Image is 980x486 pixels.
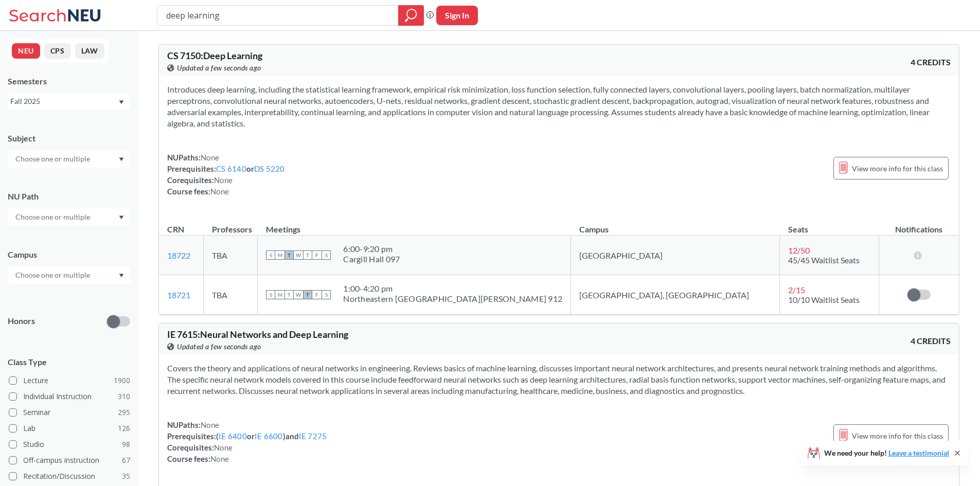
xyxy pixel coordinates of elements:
td: [GEOGRAPHIC_DATA], [GEOGRAPHIC_DATA] [571,275,780,315]
span: 295 [118,407,130,418]
div: Subject [8,133,130,144]
span: View more info for this class [852,429,943,442]
input: Class, professor, course number, "phrase" [165,7,391,24]
th: Seats [780,213,879,236]
span: S [322,250,331,260]
span: T [303,250,312,260]
div: Fall 2025 [10,96,118,107]
span: 4 CREDITS [911,57,951,68]
div: NU Path [8,191,130,202]
svg: Dropdown arrow [119,215,124,220]
div: 1:00 - 4:20 pm [343,283,562,294]
td: TBA [204,275,258,315]
span: 45/45 Waitlist Seats [788,255,860,265]
span: None [201,153,219,162]
span: W [294,290,303,299]
span: M [275,250,284,260]
span: We need your help! [824,449,949,457]
a: 18722 [167,250,190,260]
span: 126 [118,423,130,434]
svg: Dropdown arrow [119,157,124,161]
span: 1900 [114,375,130,386]
span: S [266,290,275,299]
span: 35 [122,471,130,482]
a: IE 6600 [255,431,283,441]
svg: Dropdown arrow [119,274,124,278]
span: 2 / 15 [788,285,805,295]
label: Lecture [9,374,130,387]
label: Studio [9,438,130,451]
div: Cargill Hall 097 [343,254,400,264]
label: Off-campus instruction [9,454,130,467]
label: Lab [9,422,130,435]
span: None [210,187,229,196]
a: DS 5220 [254,164,285,173]
span: T [284,290,294,299]
span: View more info for this class [852,162,943,175]
span: Updated a few seconds ago [177,341,261,352]
span: None [201,420,219,429]
div: Northeastern [GEOGRAPHIC_DATA][PERSON_NAME] 912 [343,294,562,304]
div: NUPaths: Prerequisites: or Corequisites: Course fees: [167,152,285,197]
label: Seminar [9,406,130,419]
span: 98 [122,439,130,450]
span: Class Type [8,356,130,368]
button: NEU [12,43,40,59]
span: T [284,250,294,260]
span: F [312,290,322,299]
div: Dropdown arrow [8,208,130,226]
a: IE 7275 [299,431,327,441]
span: F [312,250,322,260]
span: None [214,175,233,185]
span: 12 / 50 [788,245,810,255]
div: Semesters [8,76,130,87]
span: None [210,454,229,463]
a: CS 6140 [216,164,246,173]
span: M [275,290,284,299]
th: Meetings [258,213,571,236]
button: LAW [75,43,104,59]
label: Recitation/Discussion [9,470,130,483]
svg: magnifying glass [405,8,417,23]
span: Updated a few seconds ago [177,62,261,74]
span: IE 7615 : Neural Networks and Deep Learning [167,329,348,340]
span: 310 [118,391,130,402]
th: Professors [204,213,258,236]
p: Honors [8,315,35,327]
a: 18721 [167,290,190,300]
input: Choose one or multiple [10,153,97,165]
a: IE 6400 [219,431,247,441]
button: CPS [44,43,71,59]
input: Choose one or multiple [10,269,97,281]
span: W [294,250,303,260]
button: Sign In [436,6,478,25]
th: Notifications [879,213,959,236]
div: CRN [167,224,184,235]
div: NUPaths: Prerequisites: ( or ) and Corequisites: Course fees: [167,419,327,464]
label: Individual Instruction [9,390,130,403]
a: Leave a testimonial [888,448,949,457]
td: TBA [204,236,258,275]
input: Choose one or multiple [10,211,97,223]
th: Campus [571,213,780,236]
span: 10/10 Waitlist Seats [788,295,860,304]
span: S [266,250,275,260]
span: S [322,290,331,299]
span: CS 7150 : Deep Learning [167,50,262,61]
div: Dropdown arrow [8,266,130,284]
div: magnifying glass [398,5,424,26]
div: Fall 2025Dropdown arrow [8,93,130,110]
span: None [214,443,233,452]
span: 4 CREDITS [911,335,951,347]
span: T [303,290,312,299]
td: [GEOGRAPHIC_DATA] [571,236,780,275]
div: Campus [8,249,130,260]
section: Introduces deep learning, including the statistical learning framework, empirical risk minimizati... [167,84,951,129]
section: Covers the theory and applications of neural networks in engineering. Reviews basics of machine l... [167,363,951,397]
svg: Dropdown arrow [119,100,124,104]
div: Dropdown arrow [8,150,130,168]
span: 67 [122,455,130,466]
div: 6:00 - 9:20 pm [343,244,400,254]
